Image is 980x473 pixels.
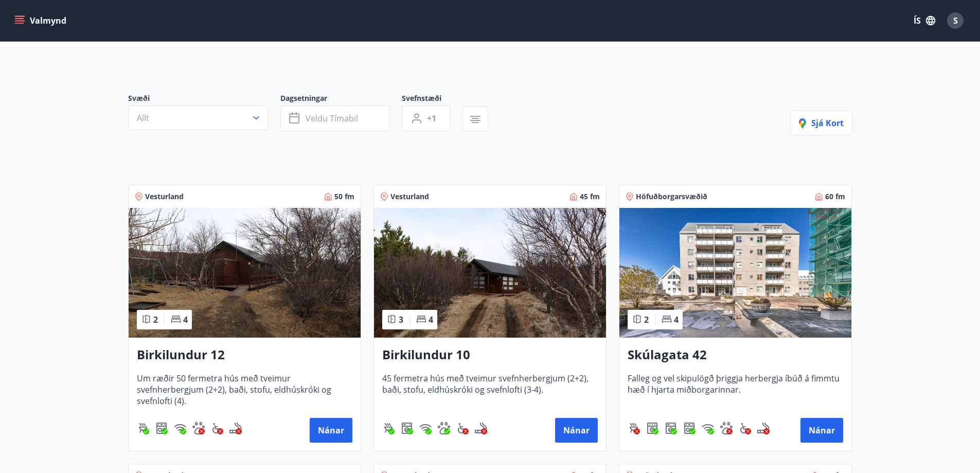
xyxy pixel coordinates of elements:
[128,93,280,106] span: Svæði
[402,93,462,106] span: Svefnstæði
[825,191,845,202] span: 60 fm
[674,314,679,325] span: 4
[739,422,751,434] img: 8IYIKVZQyRlUC6HQIIUSdjpPGRncJsz2RzLgWvp4.svg
[382,422,395,434] img: ZXjrS3QKesehq6nQAPjaRuRTI364z8ohTALB4wBr.svg
[334,191,354,202] span: 50 fm
[192,422,205,434] div: Gæludýr
[229,422,242,434] div: Reykingar / Vape
[310,418,352,443] button: Nánar
[475,422,487,434] img: QNIUl6Cv9L9rHgMXwuzGLuiJOj7RKqxk9mBFPqjq.svg
[456,422,469,434] img: 8IYIKVZQyRlUC6HQIIUSdjpPGRncJsz2RzLgWvp4.svg
[757,422,770,434] div: Reykingar / Vape
[137,422,149,434] div: Gasgrill
[665,422,677,434] div: Þvottavél
[174,422,186,434] div: Þráðlaust net
[192,422,205,434] img: pxcaIm5dSOV3FS4whs1soiYWTwFQvksT25a9J10C.svg
[665,422,677,434] img: Dl16BY4EX9PAW649lg1C3oBuIaAsR6QVDQBO2cTm.svg
[229,422,242,434] img: QNIUl6Cv9L9rHgMXwuzGLuiJOj7RKqxk9mBFPqjq.svg
[555,418,598,443] button: Nánar
[790,111,852,135] button: Sjá kort
[628,422,640,434] img: ZXjrS3QKesehq6nQAPjaRuRTI364z8ohTALB4wBr.svg
[183,314,188,325] span: 4
[399,314,403,325] span: 3
[628,346,843,364] h3: Skúlagata 42
[402,106,450,131] button: +1
[12,11,70,30] button: menu
[739,422,751,434] div: Aðgengi fyrir hjólastól
[382,346,598,364] h3: Birkilundur 10
[720,422,733,434] img: pxcaIm5dSOV3FS4whs1soiYWTwFQvksT25a9J10C.svg
[128,106,268,130] button: Allt
[427,113,436,124] span: +1
[145,191,184,202] span: Vesturland
[720,422,733,434] div: Gæludýr
[702,422,714,434] div: Þráðlaust net
[211,422,223,434] div: Aðgengi fyrir hjólastól
[374,208,606,338] img: Paella dish
[702,422,714,434] img: HJRyFFsYp6qjeUYhR4dAD8CaCEsnIFYZ05miwXoh.svg
[628,422,640,434] div: Gasgrill
[953,15,958,26] span: S
[382,422,395,434] div: Gasgrill
[137,112,149,124] span: Allt
[137,422,149,434] img: ZXjrS3QKesehq6nQAPjaRuRTI364z8ohTALB4wBr.svg
[628,373,843,407] span: Falleg og vel skipulögð þriggja herbergja íbúð á fimmtu hæð í hjarta miðborgarinnar.
[382,373,598,407] span: 45 fermetra hús með tveimur svefnherbergjum (2+2), baði, stofu, eldhúskróki og svefnlofti (3-4).
[943,8,968,33] button: S
[280,93,402,106] span: Dagsetningar
[129,208,361,338] img: Paella dish
[438,422,450,434] div: Gæludýr
[644,314,649,325] span: 2
[211,422,223,434] img: 8IYIKVZQyRlUC6HQIIUSdjpPGRncJsz2RzLgWvp4.svg
[137,346,352,364] h3: Birkilundur 12
[438,422,450,434] img: pxcaIm5dSOV3FS4whs1soiYWTwFQvksT25a9J10C.svg
[619,208,851,338] img: Paella dish
[636,191,707,202] span: Höfuðborgarsvæðið
[799,117,844,129] span: Sjá kort
[174,422,186,434] img: HJRyFFsYp6qjeUYhR4dAD8CaCEsnIFYZ05miwXoh.svg
[908,11,941,30] button: ÍS
[419,422,432,434] div: Þráðlaust net
[580,191,600,202] span: 45 fm
[456,422,469,434] div: Aðgengi fyrir hjólastól
[401,422,413,434] div: Þvottavél
[646,422,658,434] div: Þurrkari
[475,422,487,434] div: Reykingar / Vape
[401,422,413,434] img: Dl16BY4EX9PAW649lg1C3oBuIaAsR6QVDQBO2cTm.svg
[137,373,352,407] span: Um ræðir 50 fermetra hús með tveimur svefnherbergjum (2+2), baði, stofu, eldhúskróki og svefnloft...
[155,422,168,434] div: Uppþvottavél
[155,422,168,434] img: 7hj2GulIrg6h11dFIpsIzg8Ak2vZaScVwTihwv8g.svg
[306,113,358,124] span: Veldu tímabil
[390,191,429,202] span: Vesturland
[419,422,432,434] img: HJRyFFsYp6qjeUYhR4dAD8CaCEsnIFYZ05miwXoh.svg
[280,106,389,131] button: Veldu tímabil
[646,422,658,434] img: hddCLTAnxqFUMr1fxmbGG8zWilo2syolR0f9UjPn.svg
[683,422,696,434] div: Uppþvottavél
[800,418,843,443] button: Nánar
[429,314,433,325] span: 4
[757,422,770,434] img: QNIUl6Cv9L9rHgMXwuzGLuiJOj7RKqxk9mBFPqjq.svg
[683,422,696,434] img: 7hj2GulIrg6h11dFIpsIzg8Ak2vZaScVwTihwv8g.svg
[153,314,158,325] span: 2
